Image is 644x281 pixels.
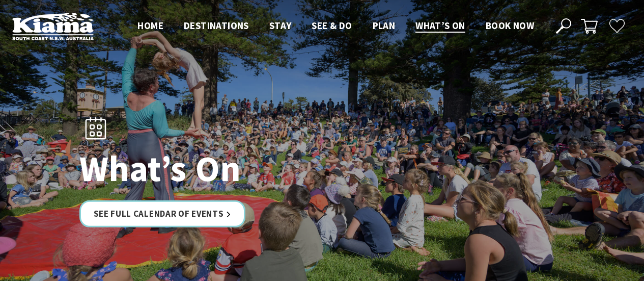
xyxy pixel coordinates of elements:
span: Stay [269,19,292,32]
span: See & Do [312,19,352,32]
img: Kiama Logo [12,12,94,40]
span: Destinations [184,19,249,32]
h1: What’s On [79,149,367,188]
span: Book now [486,19,534,32]
span: Home [137,19,163,32]
span: What’s On [415,19,465,32]
a: See Full Calendar of Events [79,200,246,227]
nav: Main Menu [127,18,544,35]
span: Plan [373,19,396,32]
